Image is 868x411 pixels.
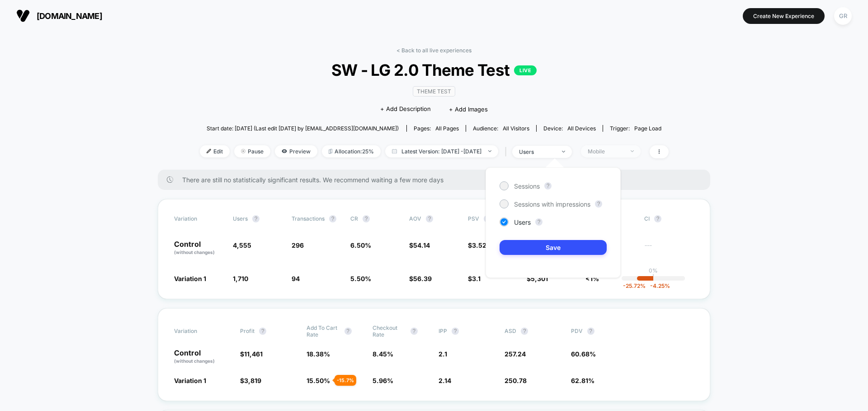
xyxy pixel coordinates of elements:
button: ? [544,182,552,189]
span: Add To Cart Rate [307,324,340,338]
span: Variation [174,215,224,222]
span: 62.81 % [571,377,594,384]
span: Allocation: 25% [322,145,381,157]
div: GR [834,7,852,25]
button: ? [535,218,542,226]
span: Profit [240,328,255,334]
span: $ [240,350,263,358]
img: calendar [392,149,397,153]
span: CR [350,215,358,222]
button: ? [363,215,370,222]
div: - 15.7 % [335,375,356,386]
span: 60.68 % [571,350,596,358]
span: 5.96 % [373,377,393,384]
span: [DOMAIN_NAME] [37,11,102,21]
span: 296 [292,241,304,249]
button: ? [259,328,266,335]
span: Preview [275,145,317,157]
button: ? [587,328,594,335]
span: Start date: [DATE] (Last edit [DATE] by [EMAIL_ADDRESS][DOMAIN_NAME]) [207,125,399,132]
span: 4,555 [233,241,251,249]
button: [DOMAIN_NAME] [14,9,105,23]
span: Transactions [292,215,325,222]
span: Sessions [514,182,540,190]
span: Latest Version: [DATE] - [DATE] [385,145,498,157]
p: Control [174,349,231,365]
button: ? [344,328,352,335]
p: 0% [649,267,658,274]
button: ? [410,328,418,335]
span: 18.38 % [307,350,330,358]
span: 3,819 [244,377,261,384]
span: 2.14 [439,377,451,384]
button: ? [595,200,602,208]
p: | [652,274,654,281]
span: 8.45 % [373,350,393,358]
span: 257.24 [505,350,526,358]
span: Variation [174,324,224,338]
span: PDV [571,328,583,334]
button: GR [831,7,854,25]
span: Variation 1 [174,275,206,282]
img: end [631,150,634,152]
button: ? [252,215,259,222]
span: Sessions with impressions [514,200,590,208]
span: $ [409,241,430,249]
span: 56.39 [413,275,432,282]
span: all pages [435,125,459,132]
span: IPP [439,328,447,334]
button: ? [654,215,661,222]
div: Mobile [588,148,624,155]
span: Users [514,218,531,226]
span: Theme Test [413,86,455,97]
span: Page Load [634,125,661,132]
span: Device: [536,125,603,132]
span: Variation 1 [174,377,206,384]
div: Audience: [473,125,529,132]
div: users [519,148,555,155]
span: 54.14 [413,241,430,249]
button: Save [500,240,607,255]
button: Create New Experience [743,8,825,24]
span: $ [468,275,481,282]
span: 5.50 % [350,275,371,282]
span: 1,710 [233,275,248,282]
div: Pages: [414,125,459,132]
span: -25.72 % [623,282,646,289]
span: all devices [567,125,596,132]
span: $ [409,275,432,282]
img: Visually logo [16,9,30,23]
span: + Add Images [449,106,488,113]
button: ? [426,215,433,222]
img: end [488,150,491,152]
span: --- [644,243,694,256]
span: $ [468,241,486,249]
span: + Add Description [380,105,431,114]
span: 15.50 % [307,377,330,384]
span: 11,461 [244,350,263,358]
span: Pause [234,145,270,157]
span: | [503,145,512,158]
p: Control [174,240,224,256]
span: users [233,215,248,222]
span: (without changes) [174,249,215,255]
span: PSV [468,215,479,222]
span: AOV [409,215,421,222]
button: ? [329,215,336,222]
span: 3.1 [472,275,481,282]
span: 2.1 [439,350,447,358]
span: Checkout Rate [373,324,406,338]
span: Edit [200,145,230,157]
span: CI [644,215,694,222]
span: 250.78 [505,377,527,384]
img: end [241,149,245,153]
span: (without changes) [174,358,215,364]
span: All Visitors [503,125,529,132]
span: 94 [292,275,300,282]
div: Trigger: [610,125,661,132]
a: < Back to all live experiences [396,47,472,54]
button: ? [521,328,528,335]
p: LIVE [514,65,537,75]
span: There are still no statistically significant results. We recommend waiting a few more days [182,176,692,184]
span: SW - LG 2.0 Theme Test [223,60,645,79]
